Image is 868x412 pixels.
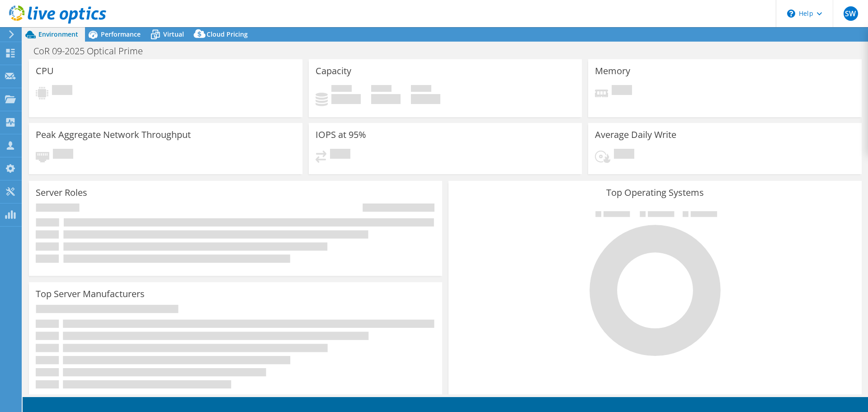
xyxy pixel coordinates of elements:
h3: Capacity [316,66,351,76]
h1: CoR 09-2025 Optical Prime [29,46,157,56]
svg: \n [787,9,795,18]
h3: IOPS at 95% [316,130,366,140]
h4: 0 GiB [331,94,361,104]
span: Cloud Pricing [207,30,248,38]
h3: Top Operating Systems [455,188,855,198]
span: Pending [52,85,72,97]
span: Pending [614,149,634,161]
span: Total [411,85,431,94]
span: Free [371,85,392,94]
span: Pending [53,149,73,161]
span: Used [331,85,352,94]
h3: Memory [595,66,630,76]
h4: 0 GiB [371,94,401,104]
h4: 0 GiB [411,94,440,104]
h3: Average Daily Write [595,130,676,140]
h3: Peak Aggregate Network Throughput [36,130,191,140]
span: Pending [612,85,632,97]
span: Environment [38,30,78,38]
h3: CPU [36,66,54,76]
h3: Top Server Manufacturers [36,289,145,299]
span: Virtual [163,30,184,38]
h3: Server Roles [36,188,87,198]
span: Pending [330,149,350,161]
span: SW [844,6,858,21]
span: Performance [101,30,141,38]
